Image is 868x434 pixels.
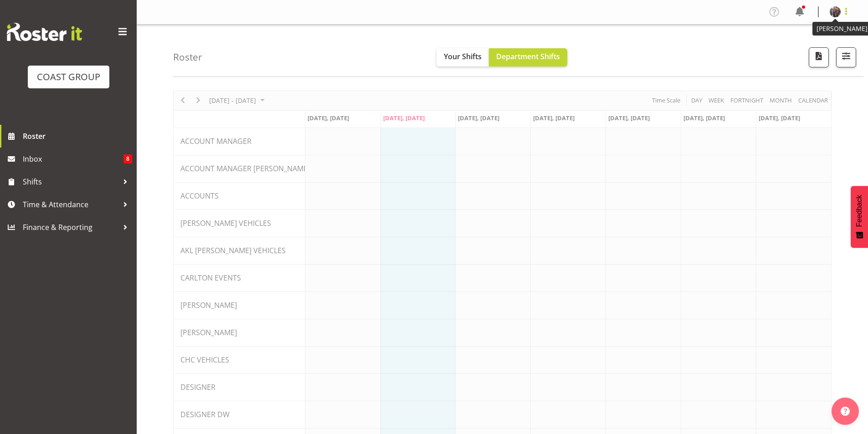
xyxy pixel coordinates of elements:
[809,47,829,67] button: Download a PDF of the roster according to the set date range.
[123,154,132,163] span: 8
[37,70,100,84] div: COAST GROUP
[444,51,482,61] span: Your Shifts
[851,186,868,248] button: Feedback - Show survey
[836,47,856,67] button: Filter Shifts
[437,48,489,66] button: Your Shifts
[23,129,132,143] span: Roster
[855,195,863,227] span: Feedback
[496,51,560,61] span: Department Shifts
[841,407,850,416] img: help-xxl-2.png
[23,152,123,166] span: Inbox
[7,23,82,41] img: Rosterit website logo
[23,198,118,211] span: Time & Attendance
[23,220,118,234] span: Finance & Reporting
[173,52,202,62] h4: Roster
[23,175,118,189] span: Shifts
[489,48,567,66] button: Department Shifts
[830,6,841,17] img: jesse-hawiraafba0e14f015e991903d6a910b520cc6.png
